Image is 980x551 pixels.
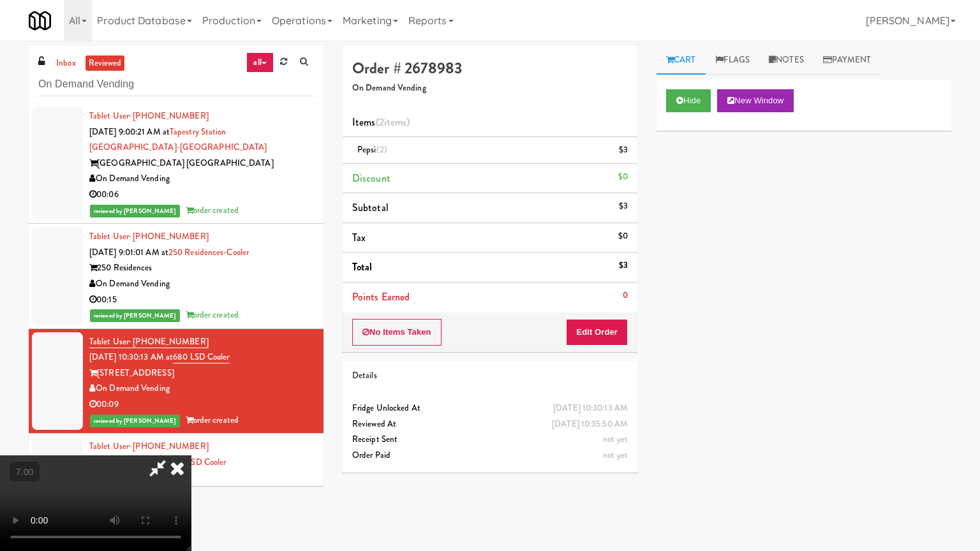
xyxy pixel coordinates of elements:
[603,449,628,461] span: not yet
[89,260,314,276] div: 250 Residences
[352,200,389,215] span: Subtotal
[376,143,387,156] span: (2)
[89,230,209,242] a: Tablet User· [PHONE_NUMBER]
[352,171,390,186] span: Discount
[173,351,229,364] a: 680 LSD Cooler
[89,335,209,348] a: Tablet User· [PHONE_NUMBER]
[357,143,387,156] span: Pepsi
[352,84,628,93] h5: On Demand Vending
[89,276,314,292] div: On Demand Vending
[813,46,881,75] a: Payment
[89,292,314,308] div: 00:15
[352,368,628,384] div: Details
[352,115,410,129] span: Items
[129,335,209,348] span: · [PHONE_NUMBER]
[666,89,711,112] button: Hide
[89,351,173,363] span: [DATE] 10:30:13 AM at
[29,224,323,329] li: Tablet User· [PHONE_NUMBER][DATE] 9:01:01 AM at250 Residences-Cooler250 ResidencesOn Demand Vendi...
[89,246,168,258] span: [DATE] 9:01:01 AM at
[553,400,628,416] div: [DATE] 10:30:13 AM
[89,126,170,138] span: [DATE] 9:00:21 AM at
[29,103,323,224] li: Tablet User· [PHONE_NUMBER][DATE] 9:00:21 AM atTapestry Station [GEOGRAPHIC_DATA]-[GEOGRAPHIC_DAT...
[352,260,373,274] span: Total
[717,89,794,112] button: New Window
[759,46,813,75] a: Notes
[85,55,125,71] a: reviewed
[129,440,209,452] span: · [PHONE_NUMBER]
[89,397,314,413] div: 00:09
[619,142,628,158] div: $3
[168,246,249,258] a: 250 Residences-Cooler
[186,309,239,321] span: order created
[89,126,267,154] a: Tapestry Station [GEOGRAPHIC_DATA]-[GEOGRAPHIC_DATA]
[89,110,209,122] a: Tablet User· [PHONE_NUMBER]
[90,309,180,322] span: reviewed by [PERSON_NAME]
[618,169,628,185] div: $0
[657,46,706,75] a: Cart
[89,171,314,187] div: On Demand Vending
[352,319,442,346] button: No Items Taken
[376,115,410,129] span: (2 )
[246,52,273,73] a: all
[566,319,628,346] button: Edit Order
[129,110,209,122] span: · [PHONE_NUMBER]
[89,187,314,203] div: 00:06
[129,230,209,242] span: · [PHONE_NUMBER]
[89,470,314,486] div: [STREET_ADDRESS]
[352,416,628,432] div: Reviewed At
[352,400,628,416] div: Fridge Unlocked At
[619,198,628,214] div: $3
[29,329,323,434] li: Tablet User· [PHONE_NUMBER][DATE] 10:30:13 AM at680 LSD Cooler[STREET_ADDRESS]On Demand Vending00...
[619,258,628,274] div: $3
[89,156,314,172] div: [GEOGRAPHIC_DATA] [GEOGRAPHIC_DATA]
[90,205,180,217] span: reviewed by [PERSON_NAME]
[90,415,180,427] span: reviewed by [PERSON_NAME]
[352,290,410,304] span: Points Earned
[623,288,628,304] div: 0
[618,228,628,244] div: $0
[352,432,628,448] div: Receipt Sent
[186,414,239,426] span: order created
[89,440,209,452] a: Tablet User· [PHONE_NUMBER]
[29,434,323,539] li: Tablet User· [PHONE_NUMBER][DATE] 9:00:15 AM at680 LSD Cooler[STREET_ADDRESS]On Demand Vending00:...
[603,433,628,445] span: not yet
[89,365,314,381] div: [STREET_ADDRESS]
[352,448,628,464] div: Order Paid
[706,46,760,75] a: Flags
[29,10,51,32] img: Micromart
[53,55,79,71] a: inbox
[38,73,314,96] input: Search vision orders
[89,381,314,397] div: On Demand Vending
[352,60,628,77] h4: Order # 2678983
[552,416,628,432] div: [DATE] 10:35:50 AM
[170,456,226,468] a: 680 LSD Cooler
[352,230,366,245] span: Tax
[186,204,239,216] span: order created
[384,115,407,129] ng-pluralize: items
